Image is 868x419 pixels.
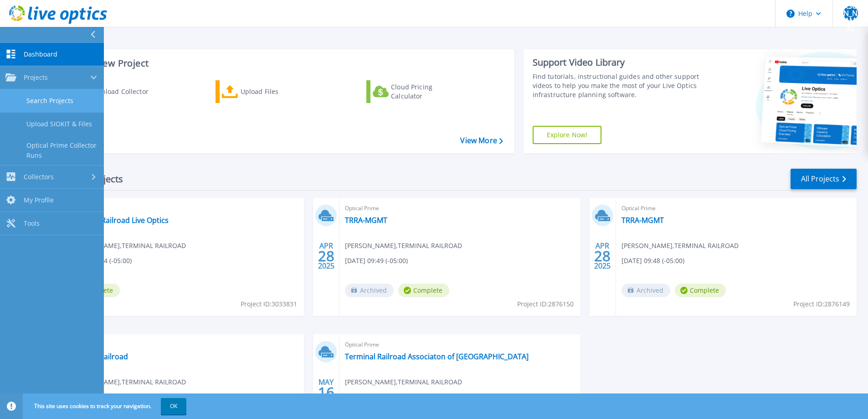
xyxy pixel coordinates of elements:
div: Find tutorials, instructional guides and other support videos to help you make the most of your L... [533,72,703,99]
a: TRRA-MGMT [345,216,387,225]
a: TRRA-MGMT [621,216,664,225]
span: [DATE] 09:48 (-05:00) [621,256,684,266]
a: View More [460,136,503,145]
span: Archived [621,284,670,297]
div: Support Video Library [533,57,703,68]
span: 16 [318,388,334,396]
div: APR 2025 [318,239,335,273]
span: [PERSON_NAME] , TERMINAL RAILROAD [69,377,186,387]
span: Optical Prime [345,340,575,350]
div: APR 2025 [594,239,611,273]
span: [PERSON_NAME] , TERMINAL RAILROAD [345,241,462,251]
span: [PERSON_NAME] , TERMINAL RAILROAD [621,241,739,251]
a: All Projects [791,169,857,189]
span: [PERSON_NAME] , TERMINAL RAILROAD [69,241,186,251]
div: Cloud Pricing Calculator [391,83,464,101]
a: Terminal Railroad Live Optics [69,216,169,225]
a: Terminal Railroad Associaton of [GEOGRAPHIC_DATA] [345,352,529,361]
button: OK [161,398,186,414]
span: 28 [594,252,611,260]
span: Dashboard [24,50,57,58]
span: Complete [675,284,726,297]
span: [DATE] 09:49 (-05:00) [345,256,408,266]
span: [PERSON_NAME] , TERMINAL RAILROAD [345,377,462,387]
span: Optical Prime [621,203,851,213]
span: My Profile [24,196,54,204]
span: Tools [24,219,40,228]
span: Optical Prime [345,203,575,213]
span: Project ID: 2876149 [793,299,850,309]
span: 28 [318,252,334,260]
span: Project ID: 3033831 [241,299,297,309]
span: Archived [345,284,394,297]
span: Collectors [24,173,54,181]
span: Complete [398,284,449,297]
a: Explore Now! [533,126,602,144]
div: Download Collector [88,83,161,101]
a: Upload Files [216,80,317,103]
span: Optical Prime [69,340,298,350]
span: [DATE] 08:47 (-05:00) [345,392,408,402]
span: Projects [24,73,48,82]
span: This site uses cookies to track your navigation. [25,398,186,414]
div: MAY 2023 [318,376,335,409]
a: Download Collector [65,80,166,103]
span: Optical Prime [69,203,298,213]
h3: Start a New Project [65,58,503,68]
span: Project ID: 2876150 [517,299,574,309]
div: Upload Files [241,83,313,101]
a: Cloud Pricing Calculator [366,80,468,103]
